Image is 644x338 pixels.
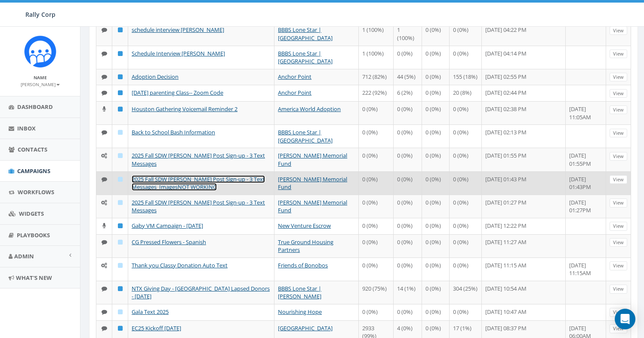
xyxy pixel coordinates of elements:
[482,281,566,304] td: [DATE] 10:54 AM
[422,148,450,171] td: 0 (0%)
[482,195,566,218] td: [DATE] 01:27 PM
[18,188,54,196] span: Workflows
[610,285,627,294] a: View
[394,46,422,69] td: 0 (0%)
[132,222,203,229] a: Gaby VM Campaign - [DATE]
[25,10,55,19] span: Rally Corp
[102,177,107,182] i: Text SMS
[278,238,333,254] a: True Ground Housing Partners
[132,26,224,34] a: schedule interview [PERSON_NAME]
[610,89,627,98] a: View
[21,80,60,88] a: [PERSON_NAME]
[482,148,566,171] td: [DATE] 01:55 PM
[118,200,123,205] i: Draft
[17,231,50,239] span: Playbooks
[394,257,422,281] td: 0 (0%)
[566,171,606,195] td: [DATE] 01:43PM
[34,74,47,81] small: Name
[359,304,394,320] td: 0 (0%)
[610,129,627,138] a: View
[394,124,422,148] td: 0 (0%)
[102,326,107,331] i: Text SMS
[422,124,450,148] td: 0 (0%)
[18,146,47,153] span: Contacts
[278,152,347,167] a: [PERSON_NAME] Memorial Fund
[610,261,627,270] a: View
[132,285,270,301] a: NTX Giving Day - [GEOGRAPHIC_DATA] Lapsed Donors - [DATE]
[278,26,333,42] a: BBBS Lone Star | [GEOGRAPHIC_DATA]
[102,223,106,229] i: Ringless Voice Mail
[422,281,450,304] td: 0 (0%)
[132,128,215,136] a: Back to School Bash Information
[102,27,107,33] i: Text SMS
[132,105,237,113] a: Houston Gathering Voicemail Reminder 2
[118,286,123,291] i: Published
[394,281,422,304] td: 14 (1%)
[132,89,223,96] a: [DATE] parenting Class-- Zoom Code
[482,234,566,257] td: [DATE] 11:27 AM
[132,73,179,81] a: Adoption Decision
[132,175,265,191] a: 2025 Fall SDW [PERSON_NAME] Post Sign-up - 3 Text Messages_ImagesNOT WORKING
[482,101,566,124] td: [DATE] 02:38 PM
[118,309,123,315] i: Draft
[450,281,482,304] td: 304 (25%)
[394,171,422,195] td: 0 (0%)
[359,22,394,45] td: 1 (100%)
[132,308,169,316] a: Gala Text 2025
[278,324,333,332] a: [GEOGRAPHIC_DATA]
[610,152,627,161] a: View
[102,286,107,291] i: Text SMS
[102,309,107,315] i: Text SMS
[482,257,566,281] td: [DATE] 11:15 AM
[102,90,107,96] i: Text SMS
[394,101,422,124] td: 0 (0%)
[394,69,422,85] td: 44 (5%)
[610,238,627,247] a: View
[102,51,107,56] i: Text SMS
[422,234,450,257] td: 0 (0%)
[482,22,566,45] td: [DATE] 04:22 PM
[21,81,60,87] small: [PERSON_NAME]
[17,103,53,111] span: Dashboard
[278,175,347,191] a: [PERSON_NAME] Memorial Fund
[394,218,422,234] td: 0 (0%)
[359,257,394,281] td: 0 (0%)
[118,90,123,96] i: Published
[118,106,123,112] i: Published
[118,263,123,268] i: Draft
[278,128,333,144] a: BBBS Lone Star | [GEOGRAPHIC_DATA]
[278,50,333,65] a: BBBS Lone Star | [GEOGRAPHIC_DATA]
[278,222,331,229] a: New Venture Escrow
[566,101,606,124] td: [DATE] 11:05AM
[118,51,123,56] i: Published
[394,22,422,45] td: 1 (100%)
[118,130,123,135] i: Draft
[359,85,394,101] td: 222 (92%)
[610,308,627,317] a: View
[118,153,123,158] i: Draft
[422,171,450,195] td: 0 (0%)
[450,171,482,195] td: 0 (0%)
[102,239,107,245] i: Text SMS
[132,261,228,269] a: Thank you Classy Donation Auto Text
[610,73,627,82] a: View
[422,46,450,69] td: 0 (0%)
[101,263,107,268] i: Automated Message
[450,304,482,320] td: 0 (0%)
[394,234,422,257] td: 0 (0%)
[450,85,482,101] td: 20 (8%)
[450,124,482,148] td: 0 (0%)
[482,171,566,195] td: [DATE] 01:43 PM
[610,50,627,59] a: View
[482,304,566,320] td: [DATE] 10:47 AM
[359,195,394,218] td: 0 (0%)
[610,222,627,231] a: View
[359,218,394,234] td: 0 (0%)
[102,74,107,80] i: Text SMS
[118,223,123,229] i: Published
[278,89,311,96] a: Anchor Point
[132,50,225,57] a: Schedule Interview [PERSON_NAME]
[422,218,450,234] td: 0 (0%)
[482,124,566,148] td: [DATE] 02:13 PM
[118,239,123,245] i: Draft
